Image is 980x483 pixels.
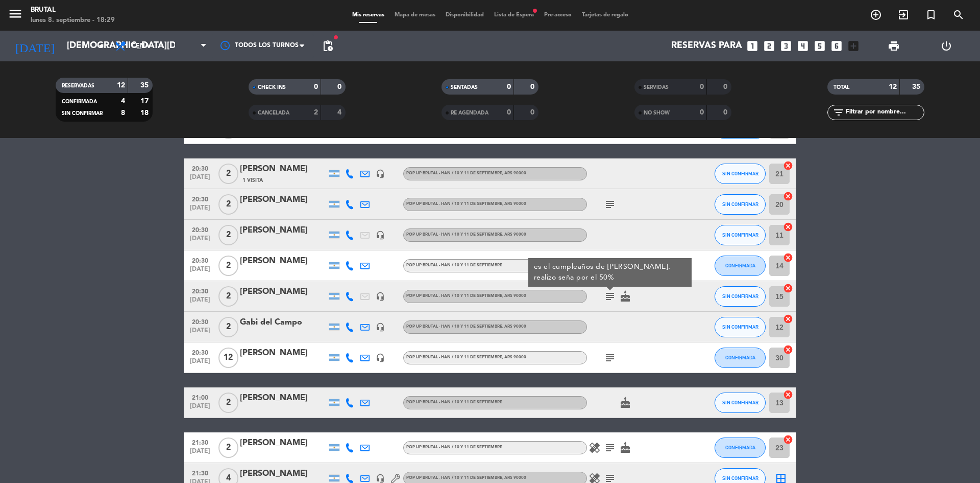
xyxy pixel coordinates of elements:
[715,256,766,276] button: CONFIRMADA
[389,12,440,18] span: Mapa de mesas
[187,327,213,339] span: [DATE]
[577,12,633,18] span: Tarjetas de regalo
[502,355,526,359] span: , ARS 90000
[746,39,759,53] i: looks_one
[722,475,758,481] span: SIN CONFIRMAR
[725,355,755,360] span: CONFIRMADA
[62,99,97,104] span: CONFIRMADA
[406,400,502,404] span: Pop Up Brutal - Han / 10 y 11 de Septiembre
[534,262,687,283] div: es el cumpleaños de [PERSON_NAME]. realizo seña por el 50%
[258,110,289,116] span: CANCELADA
[406,445,502,449] span: Pop Up Brutal - Han / 10 y 11 de Septiembre
[240,285,327,298] div: [PERSON_NAME]
[644,110,670,116] span: NO SHOW
[832,106,845,119] i: filter_list
[240,436,327,450] div: [PERSON_NAME]
[722,400,758,405] span: SIN CONFIRMAR
[715,286,766,307] button: SIN CONFIRMAR
[619,290,631,303] i: cake
[218,317,238,337] span: 2
[619,397,631,409] i: cake
[889,83,897,90] strong: 12
[187,254,213,266] span: 20:30
[847,39,860,53] i: add_box
[240,316,327,329] div: Gabi del Campo
[337,83,344,90] strong: 0
[240,224,327,237] div: [PERSON_NAME]
[530,83,536,90] strong: 0
[532,8,538,14] span: fiber_manual_record
[121,109,125,117] strong: 8
[62,83,94,88] span: RESERVADAS
[671,41,742,51] span: Reservas para
[845,107,924,118] input: Filtrar por nombre...
[723,109,729,116] strong: 0
[783,434,793,445] i: cancel
[187,266,213,278] span: [DATE]
[218,286,238,307] span: 2
[644,85,669,90] span: SERVIDAS
[258,85,286,90] span: CHECK INS
[783,252,793,263] i: cancel
[240,193,327,206] div: [PERSON_NAME]
[187,162,213,174] span: 20:30
[406,202,526,206] span: Pop Up Brutal - Han / 10 y 11 de Septiembre
[725,263,755,268] span: CONFIRMADA
[187,296,213,308] span: [DATE]
[451,110,488,116] span: RE AGENDADA
[912,83,922,90] strong: 35
[140,82,151,89] strong: 35
[715,194,766,215] button: SIN CONFIRMAR
[783,344,793,355] i: cancel
[925,9,937,21] i: turned_in_not
[31,5,115,15] div: Brutal
[539,12,577,18] span: Pre-acceso
[604,352,616,364] i: subject
[218,194,238,215] span: 2
[715,393,766,413] button: SIN CONFIRMAR
[502,476,526,480] span: , ARS 90000
[763,39,776,53] i: looks_two
[347,12,389,18] span: Mis reservas
[117,82,125,89] strong: 12
[502,325,526,329] span: , ARS 90000
[8,35,62,57] i: [DATE]
[920,31,972,61] div: LOG OUT
[132,42,150,50] span: Cena
[502,233,526,237] span: , ARS 90000
[218,348,238,368] span: 12
[218,256,238,276] span: 2
[604,290,616,303] i: subject
[722,171,758,176] span: SIN CONFIRMAR
[140,109,151,117] strong: 18
[700,83,704,90] strong: 0
[314,83,318,90] strong: 0
[187,391,213,403] span: 21:00
[406,233,526,237] span: Pop Up Brutal - Han / 10 y 11 de Septiembre
[406,476,526,480] span: Pop Up Brutal - Han / 10 y 11 de Septiembre
[376,323,385,332] i: headset_mic
[779,39,793,53] i: looks_3
[507,83,511,90] strong: 0
[218,393,238,413] span: 2
[240,392,327,405] div: [PERSON_NAME]
[952,9,965,21] i: search
[783,314,793,324] i: cancel
[187,315,213,327] span: 20:30
[783,283,793,293] i: cancel
[337,109,344,116] strong: 4
[218,438,238,458] span: 2
[187,285,213,296] span: 20:30
[870,9,882,21] i: add_circle_outline
[187,467,213,478] span: 21:30
[813,39,826,53] i: looks_5
[240,163,327,176] div: [PERSON_NAME]
[604,442,616,454] i: subject
[489,12,539,18] span: Lista de Espera
[604,198,616,211] i: subject
[723,83,729,90] strong: 0
[187,436,213,448] span: 21:30
[502,202,526,206] span: , ARS 90000
[314,109,318,116] strong: 2
[715,164,766,184] button: SIN CONFIRMAR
